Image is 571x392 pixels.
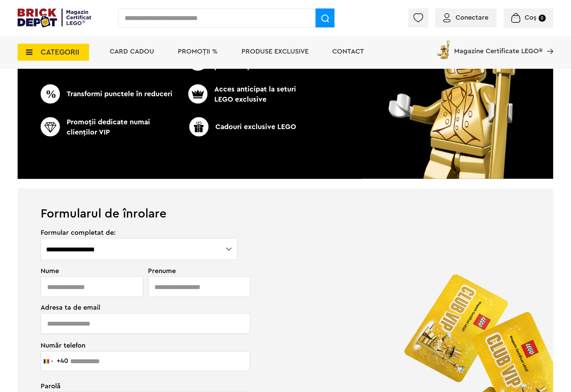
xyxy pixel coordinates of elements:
[332,48,364,55] a: Contact
[41,117,60,137] img: CC_BD_Green_chek_mark
[174,117,311,137] p: Cadouri exclusive LEGO
[41,84,177,104] p: Transformi punctele în reduceri
[41,229,238,236] span: Formular completat de:
[443,14,489,21] a: Conectare
[148,268,238,274] span: Prenume
[241,48,309,55] a: Produse exclusive
[41,84,60,104] img: CC_BD_Green_chek_mark
[41,342,238,349] span: Număr telefon
[189,117,209,137] img: CC_BD_Green_chek_mark
[41,305,238,311] span: Adresa ta de email
[454,39,543,55] span: Magazine Certificate LEGO®
[539,15,546,22] small: 0
[41,352,68,371] button: Selected country
[41,268,140,274] span: Nume
[178,48,218,55] a: PROMOȚII %
[41,48,79,56] span: CATEGORII
[177,84,298,105] p: Acces anticipat la seturi LEGO exclusive
[456,14,489,21] span: Conectare
[110,48,154,55] a: Card Cadou
[188,84,208,104] img: CC_BD_Green_chek_mark
[41,117,177,138] p: Promoţii dedicate numai clienţilor VIP
[41,383,238,390] span: Parolă
[18,188,553,220] h1: Formularul de înrolare
[57,358,68,365] div: +40
[525,14,537,21] span: Coș
[543,39,553,46] a: Magazine Certificate LEGO®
